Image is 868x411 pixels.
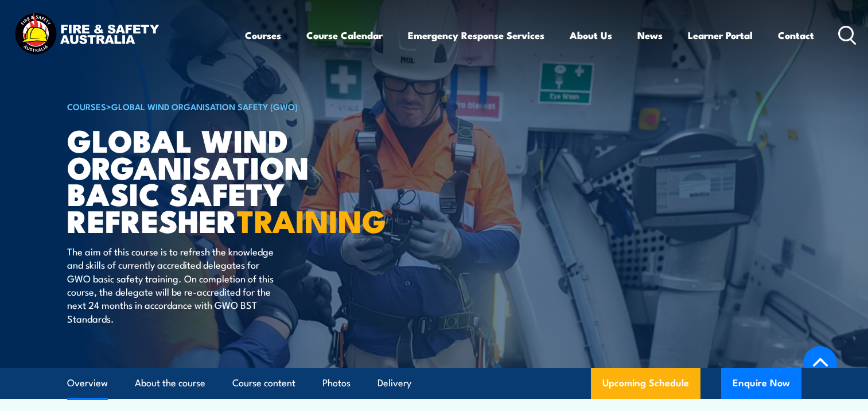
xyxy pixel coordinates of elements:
[67,126,351,234] h1: Global Wind Organisation Basic Safety Refresher
[322,368,351,398] a: Photos
[637,20,663,51] a: News
[591,368,700,399] a: Upcoming Schedule
[67,99,351,113] h6: >
[688,20,753,51] a: Learner Portal
[408,20,544,51] a: Emergency Response Services
[67,100,106,113] a: COURSES
[67,368,108,398] a: Overview
[111,100,298,113] a: Global Wind Organisation Safety (GWO)
[377,368,411,398] a: Delivery
[232,368,295,398] a: Course content
[245,20,281,51] a: Courses
[721,368,801,399] button: Enquire Now
[778,20,814,51] a: Contact
[570,20,612,51] a: About Us
[237,196,386,243] strong: TRAINING
[67,245,277,325] p: The aim of this course is to refresh the knowledge and skills of currently accredited delegates f...
[135,368,205,398] a: About the course
[306,20,383,51] a: Course Calendar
